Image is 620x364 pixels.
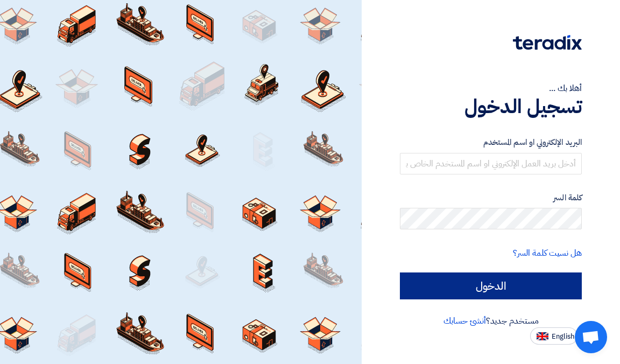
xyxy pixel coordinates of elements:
h1: تسجيل الدخول [400,95,582,118]
a: أنشئ حسابك [443,314,486,327]
img: en-US.png [537,332,548,340]
div: مستخدم جديد؟ [400,314,582,327]
a: Open chat [575,321,607,353]
button: English [530,327,577,345]
a: هل نسيت كلمة السر؟ [513,247,582,260]
label: البريد الإلكتروني او اسم المستخدم [400,136,582,149]
label: كلمة السر [400,192,582,204]
img: Teradix logo [513,35,582,50]
div: أهلا بك ... [400,82,582,95]
span: English [552,333,574,340]
input: أدخل بريد العمل الإلكتروني او اسم المستخدم الخاص بك ... [400,153,582,174]
input: الدخول [400,272,582,299]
